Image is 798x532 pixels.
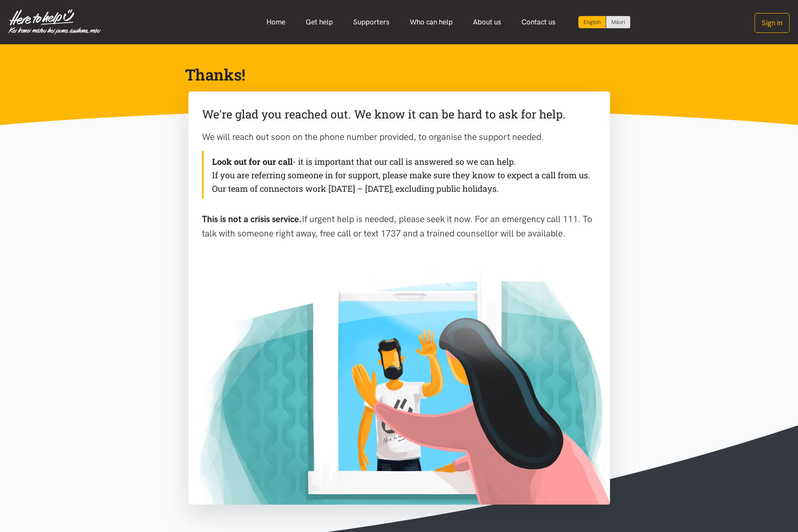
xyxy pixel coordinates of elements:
div: Language toggle [578,16,631,28]
a: Who can help [400,13,463,31]
div: Current language [578,16,606,28]
p: We're glad you reached out. We know it can be hard to ask for help. [202,105,596,124]
p: We will reach out soon on the phone number provided, to organise the support needed. [202,130,596,144]
div: - it is important that our call is answered so we can help. If you are referring someone in for s... [202,151,596,199]
h1: Thanks! [185,64,600,85]
a: Switch to Te Reo Māori [606,16,630,28]
p: If urgent help is needed, please seek it now. For an emergency call 111. To talk with someone rig... [202,212,596,240]
button: Sign in [755,13,790,33]
a: About us [463,13,511,31]
b: Look out for our call [212,156,293,167]
a: Supporters [343,13,400,31]
img: Home [8,9,101,35]
a: Contact us [511,13,566,31]
a: Get help [296,13,343,31]
b: This is not a crisis service. [202,214,302,224]
a: Home [256,13,296,31]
